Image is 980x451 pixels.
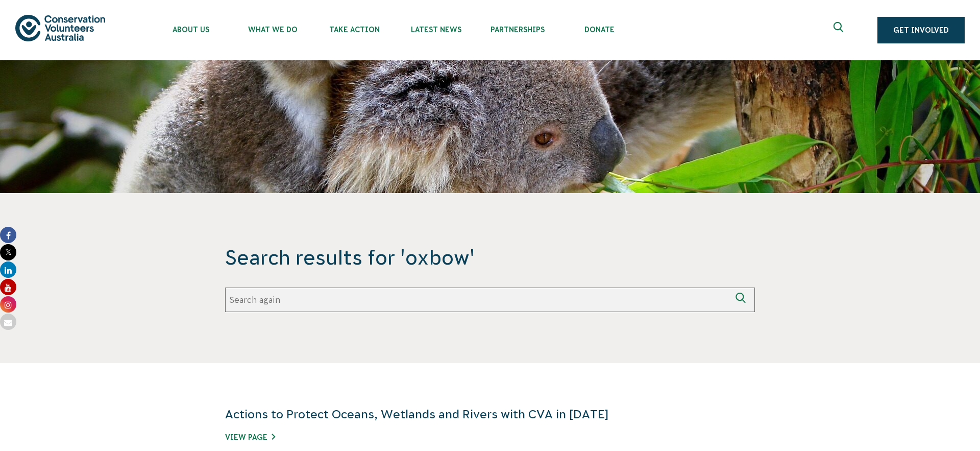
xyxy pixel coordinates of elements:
[150,26,232,34] span: About Us
[477,26,558,34] span: Partnerships
[225,244,755,271] span: Search results for 'oxbow'
[834,22,846,38] span: Expand search box
[827,18,852,42] button: Expand search box Close search box
[15,15,105,41] img: logo.svg
[558,26,640,34] span: Donate
[313,26,395,34] span: Take Action
[877,17,965,43] a: Get Involved
[225,408,609,421] a: Actions to Protect Oceans, Wetlands and Rivers with CVA in [DATE]
[225,433,275,441] a: View Page
[395,26,477,34] span: Latest News
[225,288,730,312] input: Search again
[232,26,313,34] span: What We Do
